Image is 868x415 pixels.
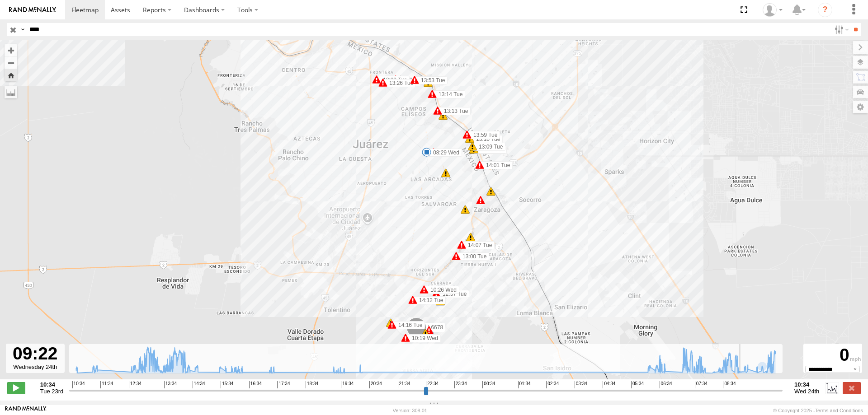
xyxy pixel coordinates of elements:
label: 13:08 Tue [474,146,507,154]
i: ? [818,3,832,17]
label: 13:53 Tue [415,76,448,84]
button: Zoom in [5,44,17,56]
a: Visit our Website [5,406,47,415]
span: 06:34 [660,381,672,388]
span: 01:34 [518,381,531,388]
div: 64 [441,168,450,177]
div: MANUEL HERNANDEZ [759,3,786,17]
label: 08:29 Wed [427,149,462,157]
div: 40 [386,318,395,327]
div: 11 [486,187,495,196]
label: 13:14 Tue [432,90,465,98]
span: 12:34 [129,381,142,388]
span: 04:34 [603,381,615,388]
div: Version: 308.01 [393,408,427,413]
span: L6678 [428,324,443,331]
div: 34 [466,233,475,242]
span: Tue 23rd Sep 2025 [40,388,63,395]
label: 12:57 Tue [436,290,469,298]
strong: 10:34 [794,381,819,388]
span: 05:34 [631,381,644,388]
span: 03:34 [575,381,587,388]
span: 23:34 [454,381,467,388]
span: 14:34 [193,381,205,388]
strong: 10:34 [40,381,63,388]
div: 9 [476,196,485,205]
label: 10:26 Wed [424,286,459,294]
span: 00:34 [482,381,495,388]
label: Search Filter Options [831,23,850,36]
label: 14:12 Tue [413,296,446,304]
div: 136 [396,75,405,84]
div: © Copyright 2025 - [773,408,863,413]
span: 07:34 [695,381,708,388]
span: 02:34 [546,381,559,388]
div: 21 [461,205,470,214]
label: Measure [5,86,17,98]
label: Play/Stop [7,382,25,394]
div: 70 [436,297,445,306]
div: 0 [805,345,861,366]
label: 13:13 Tue [438,107,471,115]
span: 22:34 [426,381,439,388]
label: 14:01 Tue [480,161,513,169]
button: Zoom out [5,56,17,69]
label: Search Query [19,23,26,36]
label: 13:09 Tue [472,143,505,151]
span: 20:34 [369,381,382,388]
label: 13:08 Tue [474,145,507,154]
span: 13:34 [164,381,177,388]
label: 13:10 Tue [470,135,503,143]
span: 16:34 [249,381,262,388]
label: 10:19 Wed [406,334,441,342]
label: Close [843,382,861,394]
span: 15:34 [221,381,233,388]
div: 14 [439,111,448,120]
span: 11:34 [100,381,113,388]
span: 08:34 [723,381,736,388]
span: 10:34 [72,381,85,388]
label: 14:07 Tue [462,241,495,249]
div: 428 [421,329,430,338]
label: 13:59 Tue [467,131,500,139]
label: 14:16 Tue [392,321,425,329]
div: 38 [425,326,434,335]
a: Terms and Conditions [815,408,863,413]
span: Wed 24th Sep 2025 [794,388,819,395]
label: Map Settings [853,101,868,113]
span: 17:34 [277,381,290,388]
label: 13:26 Tue [383,79,416,87]
label: 13:00 Tue [456,252,489,261]
button: Zoom Home [5,69,17,81]
span: 18:34 [306,381,318,388]
div: 5 [429,148,438,157]
span: 19:34 [341,381,354,388]
label: 13:22 Tue [377,76,410,84]
div: 35 [424,78,433,87]
span: 21:34 [398,381,410,388]
img: rand-logo.svg [9,7,56,13]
